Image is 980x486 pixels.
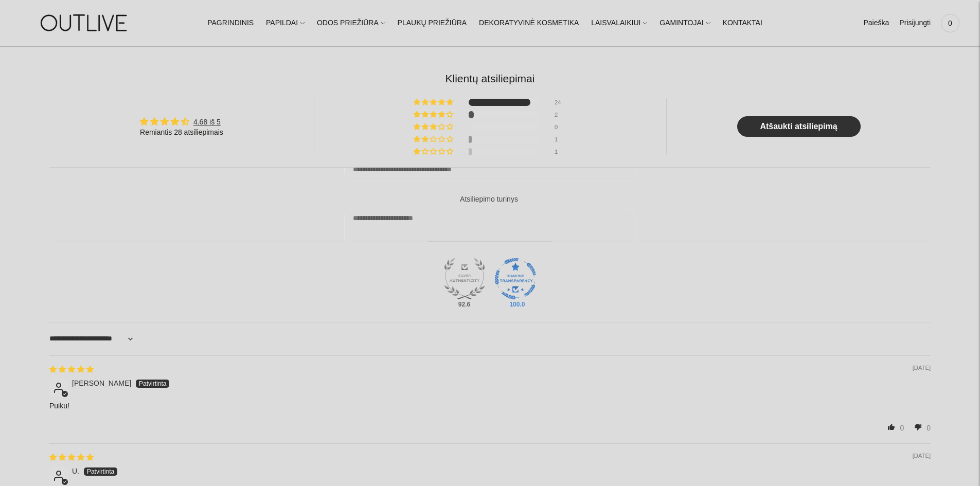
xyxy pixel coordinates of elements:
label: Atsiliepimo turinys [460,194,518,205]
a: KONTAKTAI [723,12,762,34]
a: ODOS PRIEŽIŪRA [317,12,385,34]
a: GAMINTOJAI [660,12,710,34]
div: 4% (1) reviews with 1 star rating [414,148,455,155]
div: Diamond Transparent Shop. Published 100% of verified reviews received in total [495,258,536,302]
div: 92.6 [456,300,473,309]
textarea: Atsiliepimo turinys [344,209,636,268]
p: Puiku! [49,401,931,411]
div: 1 [555,148,567,155]
a: PAGRINDINIS [207,12,254,34]
span: U. [72,467,79,475]
a: LAISVALAIKIUI [591,12,647,34]
a: PAPILDAI [266,12,305,34]
div: 24 [555,99,567,106]
a: Atšaukti atsiliepimą [737,116,861,137]
div: 100.0 [507,300,524,309]
div: Average rating is 4.68 stars [140,116,223,128]
span: 0 [926,424,931,432]
span: down [910,419,926,435]
span: [PERSON_NAME] [72,379,131,387]
img: Judge.me Diamond Transparent Shop medal [495,258,536,299]
div: Remiantis 28 atsiliepimais [140,128,223,138]
div: 4% (1) reviews with 2 star rating [414,136,455,143]
span: up [883,419,900,435]
select: Sort dropdown [49,327,136,351]
a: PLAUKŲ PRIEŽIŪRA [398,12,467,34]
h2: Klientų atsiliepimai [49,71,931,86]
span: 0 [900,424,904,432]
a: Prisijungti [899,12,931,34]
span: [DATE] [913,452,931,460]
a: Judge.me Diamond Transparent Shop medal 100.0 [495,258,536,299]
span: 0 [943,16,957,30]
div: 2 [555,111,567,118]
a: Judge.me Silver Authentic Shop medal 92.6 [444,258,485,299]
img: Judge.me Silver Authentic Shop medal [444,258,485,299]
span: [DATE] [913,364,931,372]
div: Silver Authentic Shop. At least 90% of published reviews are verified reviews [444,258,485,302]
span: 5 star review [49,453,94,461]
div: 7% (2) reviews with 4 star rating [414,111,455,118]
a: Paieška [863,12,889,34]
a: 0 [941,12,959,34]
div: 1 [555,136,567,143]
a: 4.68 iš 5 [193,118,221,126]
a: DEKORATYVINĖ KOSMETIKA [479,12,579,34]
input: Atsiliepimo pavadinimas [344,157,636,182]
div: 86% (24) reviews with 5 star rating [414,99,455,106]
span: 5 star review [49,365,94,373]
img: OUTLIVE [21,5,149,41]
